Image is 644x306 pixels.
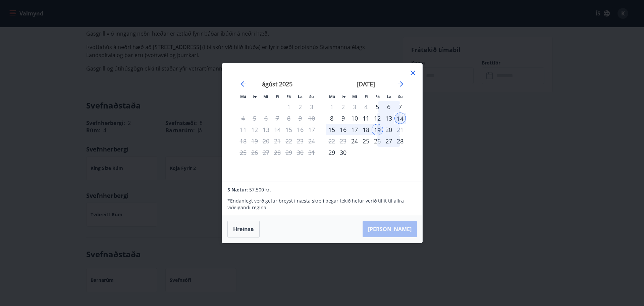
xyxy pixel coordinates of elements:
[398,94,403,99] small: Su
[294,147,306,158] td: Not available. laugardagur, 30. ágúst 2025
[360,135,372,147] td: Choose fimmtudagur, 25. september 2025 as your check-in date. It’s available.
[372,113,383,124] td: Choose föstudagur, 12. september 2025 as your check-in date. It’s available.
[306,135,317,147] td: Not available. sunnudagur, 24. ágúst 2025
[349,124,360,135] div: 17
[294,135,306,147] td: Not available. laugardagur, 23. ágúst 2025
[372,135,383,147] div: 26
[360,135,372,147] div: 25
[349,124,360,135] td: Selected. miðvikudagur, 17. september 2025
[360,124,372,135] td: Selected. fimmtudagur, 18. september 2025
[365,94,368,99] small: Fi
[349,113,360,124] div: 10
[237,147,249,158] td: Not available. mánudagur, 25. ágúst 2025
[283,135,294,147] td: Not available. föstudagur, 22. ágúst 2025
[394,124,406,135] td: Choose sunnudagur, 21. september 2025 as your check-in date. It’s available.
[283,101,294,113] td: Not available. föstudagur, 1. ágúst 2025
[372,113,383,124] div: 12
[394,113,406,124] td: Selected as start date. sunnudagur, 14. september 2025
[394,101,406,113] td: Choose sunnudagur, 7. september 2025 as your check-in date. It’s available.
[237,113,249,124] td: Not available. mánudagur, 4. ágúst 2025
[272,124,283,135] td: Not available. fimmtudagur, 14. ágúst 2025
[337,101,349,113] td: Not available. þriðjudagur, 2. september 2025
[326,124,337,135] td: Selected. mánudagur, 15. september 2025
[276,94,279,99] small: Fi
[260,135,272,147] td: Not available. miðvikudagur, 20. ágúst 2025
[387,94,391,99] small: La
[306,101,317,113] td: Not available. sunnudagur, 3. ágúst 2025
[227,198,417,211] p: * Endanlegt verð getur breyst í næsta skrefi þegar tekið hefur verið tillit til allra viðeigandi ...
[349,101,360,113] td: Not available. miðvikudagur, 3. september 2025
[239,80,248,88] div: Move backward to switch to the previous month.
[263,94,268,99] small: Mi
[249,147,260,158] td: Not available. þriðjudagur, 26. ágúst 2025
[227,186,248,193] span: 5 Nætur:
[286,94,291,99] small: Fö
[283,113,294,124] td: Not available. föstudagur, 8. ágúst 2025
[383,135,394,147] td: Choose laugardagur, 27. september 2025 as your check-in date. It’s available.
[394,135,406,147] div: 28
[260,124,272,135] td: Not available. miðvikudagur, 13. ágúst 2025
[329,94,335,99] small: Má
[249,113,260,124] td: Not available. þriðjudagur, 5. ágúst 2025
[357,80,375,88] strong: [DATE]
[349,135,360,147] div: Aðeins innritun í boði
[326,147,337,158] div: 29
[360,113,372,124] div: 11
[396,80,405,88] div: Move forward to switch to the next month.
[294,101,306,113] td: Not available. laugardagur, 2. ágúst 2025
[306,113,317,124] td: Not available. sunnudagur, 10. ágúst 2025
[272,147,283,158] td: Not available. fimmtudagur, 28. ágúst 2025
[326,101,337,113] td: Not available. mánudagur, 1. september 2025
[360,124,372,135] div: 18
[326,124,337,135] div: 15
[249,135,260,147] td: Not available. þriðjudagur, 19. ágúst 2025
[337,147,349,158] td: Choose þriðjudagur, 30. september 2025 as your check-in date. It’s available.
[326,113,337,124] td: Choose mánudagur, 8. september 2025 as your check-in date. It’s available.
[260,113,272,124] td: Not available. miðvikudagur, 6. ágúst 2025
[394,113,406,124] div: 14
[394,135,406,147] td: Choose sunnudagur, 28. september 2025 as your check-in date. It’s available.
[349,113,360,124] td: Choose miðvikudagur, 10. september 2025 as your check-in date. It’s available.
[326,135,337,147] td: Not available. mánudagur, 22. september 2025
[341,94,345,99] small: Þr
[360,101,372,113] td: Not available. fimmtudagur, 4. september 2025
[383,101,394,113] td: Choose laugardagur, 6. september 2025 as your check-in date. It’s available.
[272,135,283,147] td: Not available. fimmtudagur, 21. ágúst 2025
[283,147,294,158] td: Not available. föstudagur, 29. ágúst 2025
[337,147,349,158] div: 30
[372,101,383,113] div: Aðeins innritun í boði
[237,135,249,147] td: Not available. mánudagur, 18. ágúst 2025
[249,186,271,193] span: 57.500 kr.
[306,147,317,158] td: Not available. sunnudagur, 31. ágúst 2025
[372,135,383,147] td: Choose föstudagur, 26. september 2025 as your check-in date. It’s available.
[352,94,357,99] small: Mi
[337,124,349,135] td: Selected. þriðjudagur, 16. september 2025
[326,147,337,158] td: Choose mánudagur, 29. september 2025 as your check-in date. It’s available.
[349,135,360,147] td: Choose miðvikudagur, 24. september 2025 as your check-in date. It’s available.
[337,113,349,124] div: 9
[272,113,283,124] td: Not available. fimmtudagur, 7. ágúst 2025
[383,113,394,124] div: 13
[240,94,246,99] small: Má
[372,124,383,135] td: Selected as end date. föstudagur, 19. september 2025
[230,72,414,173] div: Calendar
[375,94,380,99] small: Fö
[326,113,337,124] div: 8
[383,124,394,135] div: 20
[237,124,249,135] td: Not available. mánudagur, 11. ágúst 2025
[372,124,383,135] div: 19
[372,101,383,113] td: Choose föstudagur, 5. september 2025 as your check-in date. It’s available.
[253,94,257,99] small: Þr
[309,94,314,99] small: Su
[383,135,394,147] div: 27
[383,124,394,135] td: Choose laugardagur, 20. september 2025 as your check-in date. It’s available.
[383,101,394,113] div: 6
[298,94,303,99] small: La
[249,124,260,135] td: Not available. þriðjudagur, 12. ágúst 2025
[394,124,406,135] div: Aðeins útritun í boði
[283,124,294,135] td: Not available. föstudagur, 15. ágúst 2025
[337,124,349,135] div: 16
[383,113,394,124] td: Choose laugardagur, 13. september 2025 as your check-in date. It’s available.
[394,101,406,113] div: 7
[227,221,260,237] button: Hreinsa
